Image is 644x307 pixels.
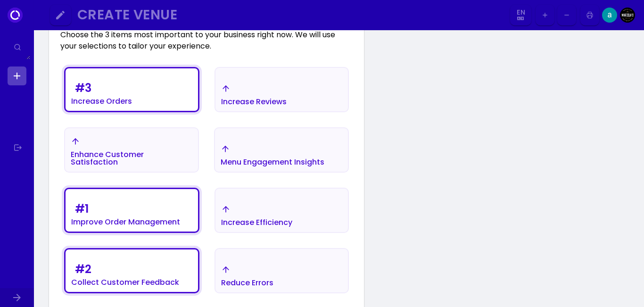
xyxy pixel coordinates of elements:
div: Increase Efficiency [221,219,292,226]
button: Increase Reviews [215,67,349,112]
img: Image [620,8,635,23]
div: Increase Reviews [221,98,287,106]
button: Reduce Errors [215,248,349,293]
button: Create Venue [74,5,507,26]
button: Enhance Customer Satisfaction [64,127,199,173]
button: Menu Engagement Insights [214,127,349,173]
div: # 3 [75,83,91,94]
button: #2Collect Customer Feedback [64,248,199,293]
div: Improve Order Management [71,218,180,226]
button: #3Increase Orders [64,67,199,112]
div: Reduce Errors [221,279,273,287]
div: # 1 [75,203,89,215]
button: Increase Efficiency [215,188,349,233]
div: Menu Engagement Insights [221,158,324,166]
div: Increase Orders [71,98,132,105]
div: Create Venue [77,9,498,20]
div: Collect Customer Feedback [71,279,179,286]
div: # 2 [75,264,91,275]
button: #1Improve Order Management [64,188,199,233]
div: Choose the 3 items most important to your business right now. We will use your selections to tail... [49,18,364,52]
div: Enhance Customer Satisfaction [71,151,192,166]
img: Image [602,8,617,23]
